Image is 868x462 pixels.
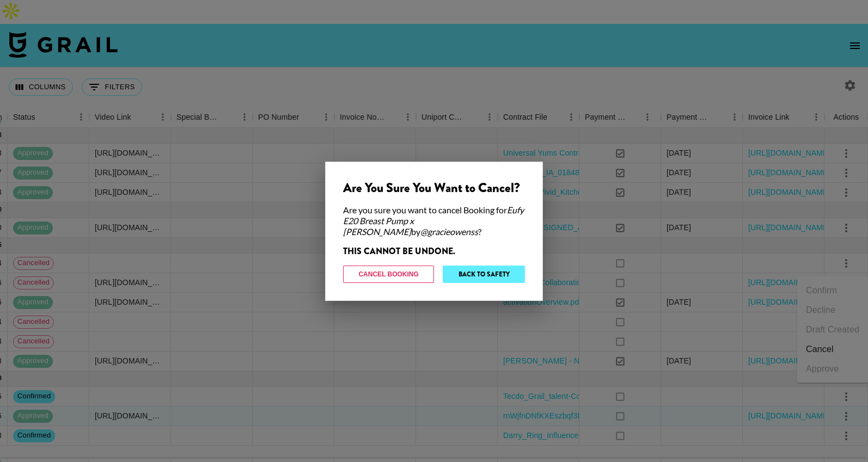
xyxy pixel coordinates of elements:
[343,205,524,237] em: Eufy E20 Breast Pump x [PERSON_NAME]
[343,266,434,283] button: Cancel Booking
[420,226,478,237] em: @ gracieowenss
[343,246,525,257] div: THIS CANNOT BE UNDONE.
[343,180,525,196] div: Are You Sure You Want to Cancel?
[343,205,525,237] div: Are you sure you want to cancel Booking for by ?
[443,266,525,283] button: Back to Safety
